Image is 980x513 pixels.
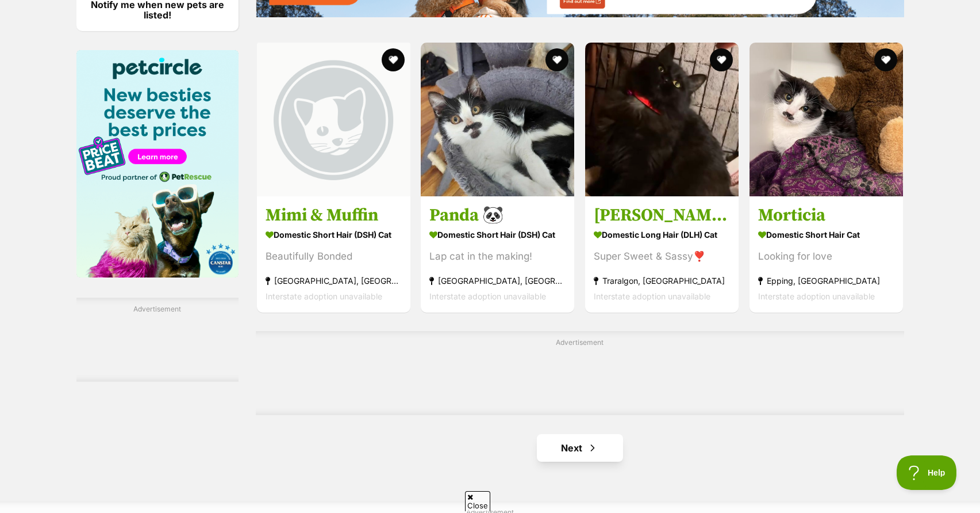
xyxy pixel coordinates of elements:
span: Interstate adoption unavailable [429,291,546,301]
a: [PERSON_NAME] * 9 Lives Project Rescue* Domestic Long Hair (DLH) Cat Super Sweet & Sassy❣️ Traral... [585,196,739,313]
strong: Domestic Short Hair (DSH) Cat [429,226,566,243]
div: Beautifully Bonded [266,249,402,264]
a: Next page [537,434,623,462]
button: favourite [381,48,404,71]
div: Lap cat in the making! [429,249,566,264]
h3: Morticia [758,204,894,226]
strong: Domestic Short Hair Cat [758,226,894,243]
iframe: Help Scout Beacon - Open [897,455,957,490]
nav: Pagination [256,434,904,462]
div: Looking for love [758,249,894,264]
strong: [GEOGRAPHIC_DATA], [GEOGRAPHIC_DATA] [429,273,566,288]
span: Close [465,491,490,511]
button: favourite [710,48,733,71]
span: Interstate adoption unavailable [266,291,382,301]
img: Sally * 9 Lives Project Rescue* - Domestic Long Hair (DLH) Cat [585,43,739,196]
button: favourite [874,48,897,71]
div: Advertisement [256,331,904,415]
div: Super Sweet & Sassy❣️ [594,249,730,264]
img: Panda 🐼 - Domestic Short Hair (DSH) Cat [421,43,574,196]
strong: Domestic Long Hair (DLH) Cat [594,226,730,243]
span: Interstate adoption unavailable [594,291,710,301]
strong: Traralgon, [GEOGRAPHIC_DATA] [594,273,730,288]
strong: Epping, [GEOGRAPHIC_DATA] [758,273,894,288]
span: Interstate adoption unavailable [758,291,875,301]
strong: [GEOGRAPHIC_DATA], [GEOGRAPHIC_DATA] [266,273,402,288]
a: Panda 🐼 Domestic Short Hair (DSH) Cat Lap cat in the making! [GEOGRAPHIC_DATA], [GEOGRAPHIC_DATA]... [421,196,574,313]
h3: Mimi & Muffin [266,204,402,226]
img: Pet Circle promo banner [76,50,239,278]
div: Advertisement [76,298,239,382]
button: favourite [545,48,568,71]
a: Morticia Domestic Short Hair Cat Looking for love Epping, [GEOGRAPHIC_DATA] Interstate adoption u... [750,196,903,313]
strong: Domestic Short Hair (DSH) Cat [266,226,402,243]
img: Morticia - Domestic Short Hair Cat [750,43,903,196]
h3: Panda 🐼 [429,204,566,226]
h3: [PERSON_NAME] * 9 Lives Project Rescue* [594,204,730,226]
a: Mimi & Muffin Domestic Short Hair (DSH) Cat Beautifully Bonded [GEOGRAPHIC_DATA], [GEOGRAPHIC_DAT... [257,196,410,313]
